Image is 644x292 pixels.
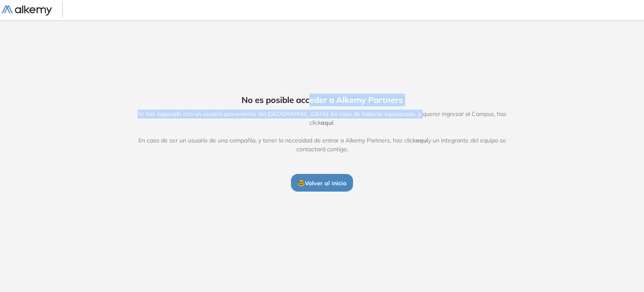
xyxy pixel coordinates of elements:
[321,119,333,126] span: aquí
[241,94,403,106] span: No es posible acceder a Alkemy Partners
[415,137,428,144] span: aquí
[298,179,346,187] span: 🤓 Volver al inicio
[291,174,353,192] button: 🤓Volver al inicio
[129,110,515,154] span: Te has logueado con un usuario proveniente del [GEOGRAPHIC_DATA]. En caso de haberte equivocado, ...
[2,5,52,16] img: Logo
